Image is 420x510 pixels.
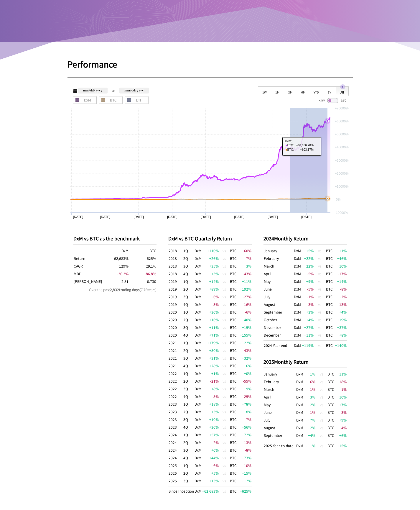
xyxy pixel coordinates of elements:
td: -13 % [335,301,347,308]
td: +11 % [335,370,347,378]
td: 2018 [168,255,183,262]
span: ETH [127,98,146,102]
td: vs [314,293,326,301]
td: vs [219,354,230,362]
td: +26 % [202,255,219,262]
td: BTC [327,370,335,378]
td: BTC [230,285,237,293]
td: 4Q [183,301,194,308]
td: +46 % [335,255,347,262]
td: DxM [194,347,202,354]
td: DxM [293,324,302,331]
td: vs [314,324,326,331]
span: DxM [75,98,94,102]
td: DxM [296,386,304,393]
td: -1 % [302,293,314,301]
td: 2020 [168,316,183,324]
td: -5 % [302,285,314,293]
td: August [263,301,293,308]
text: [DATE] [268,215,278,219]
td: 1Q [183,400,194,408]
td: +3 % [304,393,316,401]
td: vs [314,331,326,341]
td: BTC [230,262,237,270]
td: 2024 Year end [263,341,293,350]
td: BTC [230,293,237,301]
td: +40 % [237,316,252,324]
td: DxM [293,331,302,341]
td: +22 % [302,255,314,262]
td: DxM [194,393,202,400]
td: +14 % [335,278,347,285]
td: DxM [194,255,202,262]
td: -7 % [237,255,252,262]
td: BTC [230,255,237,262]
td: BTC [327,386,335,393]
td: 3Q [183,293,194,301]
td: 1Q [183,308,194,316]
td: vs [219,324,230,331]
td: April [263,393,296,401]
td: March [263,386,296,393]
td: -3 % [202,301,219,308]
td: -1 % [304,386,316,393]
td: +119 % [302,341,314,350]
text: -0% [335,198,341,201]
td: +3 % [237,262,252,270]
td: BTC [230,316,237,324]
td: +1 % [304,370,316,378]
td: 2022 [168,370,183,377]
td: BTC [326,262,335,270]
td: +155 % [237,331,252,339]
td: October [263,316,293,324]
text: [DATE] [200,215,211,219]
span: Sharpe Ratio [74,279,102,284]
text: +40000% [335,145,349,149]
td: 2018 [168,262,183,270]
td: DxM [293,247,302,255]
td: -18 % [335,378,347,386]
td: vs [316,386,327,393]
td: 2Q [183,255,194,262]
td: vs [219,400,230,408]
td: -1 % [335,386,347,393]
td: +1 % [202,370,219,377]
td: 3Q [183,262,194,270]
td: vs [314,247,326,255]
td: +4 % [302,316,314,324]
td: November [263,324,293,331]
text: +30000% [335,159,349,162]
td: May [263,278,293,285]
td: DxM [194,385,202,393]
text: [DATE] [100,215,110,219]
p: 2024 Monthly Return [263,235,347,242]
td: DxM [293,285,302,293]
td: vs [314,278,326,285]
td: vs [219,385,230,393]
td: vs [219,262,230,270]
text: +60000% [335,119,349,123]
td: BTC [230,400,237,408]
td: vs [219,331,230,339]
td: -21 % [202,377,219,385]
td: BTC [230,347,237,354]
td: DxM [194,370,202,377]
td: 1Q [183,278,194,285]
td: BTC [327,393,335,401]
td: vs [316,393,327,401]
td: +37 % [335,324,347,331]
td: vs [314,341,326,350]
td: DxM [194,324,202,331]
td: +192 % [237,285,252,293]
div: All [336,87,349,96]
td: 2018 [168,247,183,255]
td: BTC [326,255,335,262]
text: [DATE] [134,215,144,219]
td: 0.730 [129,278,157,285]
td: +4 % [335,308,347,316]
th: Return [73,255,101,262]
td: -17 % [335,270,347,278]
td: BTC [326,331,335,341]
td: +9 % [302,278,314,285]
td: 2020 [168,331,183,339]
